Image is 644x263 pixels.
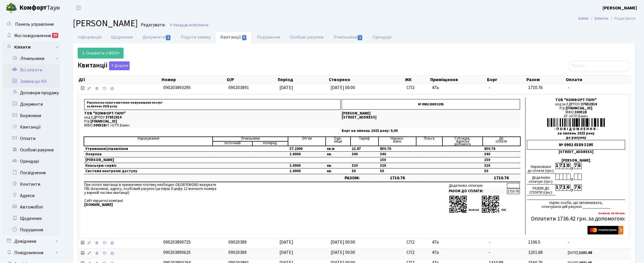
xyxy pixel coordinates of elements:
[106,115,122,120] span: 37652914
[416,137,442,146] td: Пільга
[407,249,428,256] span: СП2
[3,213,60,224] a: Щоденник
[351,137,379,146] td: Тариф
[567,163,570,169] div: 0
[568,239,628,246] span: -
[277,76,328,84] th: Період
[328,31,368,43] a: Лічильники
[84,146,213,152] td: Утримання/управління
[3,110,60,121] a: Боржники
[19,3,60,13] span: Таун
[527,127,625,131] div: - П О В І Д О М Л Е Н Н Я -
[483,157,520,163] td: 150
[432,249,484,256] span: 47а
[84,137,213,146] td: Нарахування
[527,140,625,150] div: № 0902 0389 3295
[84,182,366,215] td: При оплаті квитанції в призначенні платежу необхідно ОБОВ'ЯЗКОВО вказувати ПІБ (власника), адресу...
[285,31,328,43] a: Особові рахунки
[342,99,520,110] p: № 0902 0389 3295
[3,64,60,76] a: Всі клієнти
[442,137,483,146] td: Субсидія, адресна допомога
[78,61,130,70] label: Квитанції
[84,157,213,163] td: [PERSON_NAME]
[574,163,578,169] div: 7
[163,85,191,91] span: 090203893295
[351,152,379,157] td: 340
[565,76,630,84] th: Оплати
[527,102,625,106] div: код за ЄДРПОУ:
[527,106,625,110] div: Р/р:
[575,110,587,115] span: 300528
[3,156,60,167] a: Орендарі
[448,188,507,194] td: РАЗОМ ДО СПЛАТИ:
[108,60,130,70] a: Додати
[161,76,226,84] th: Номер
[3,236,60,247] a: Довідники
[84,120,341,123] p: Р/р:
[3,224,60,236] a: Порушення
[163,249,191,256] span: 090203890625
[84,124,341,127] p: МФО: АТ «ОТП Банк»
[527,136,625,140] div: до рахунку
[568,85,628,91] span: -
[407,85,428,91] span: СП2
[483,174,520,182] td: 1710.76
[140,22,166,28] small: Редагувати .
[379,137,416,146] td: Нарахо- вано
[483,146,520,152] td: 850.76
[326,174,379,182] td: РАЗОМ:
[579,250,592,255] b: 1201.68
[563,184,567,191] div: 1
[288,137,326,146] td: Об'єм
[528,239,541,245] span: 1106.5
[528,249,543,256] span: 1201.68
[252,141,288,146] td: поперед.
[73,31,106,43] a: Інформація
[489,239,490,245] span: -
[489,85,490,91] span: -
[563,163,567,169] div: 1
[3,247,60,258] a: Повідомлення
[407,239,428,246] span: СП2
[578,184,581,191] div: 6
[379,168,416,174] td: 50
[213,137,288,141] td: Лічильники
[342,116,520,119] p: [STREET_ADDRESS]
[578,163,581,169] div: 6
[603,5,637,11] b: [PERSON_NAME]
[84,202,113,207] b: [DOMAIN_NAME]
[15,21,54,27] span: Панель управління
[559,184,563,191] div: 7
[570,174,574,180] div: ,
[279,249,293,256] span: [DATE]
[288,163,326,168] td: 1.0000
[581,102,597,107] span: 37652914
[578,15,589,21] a: Admin
[106,31,138,43] a: Щоденник
[3,167,60,178] a: Посвідчення
[3,19,60,30] a: Панель управління
[3,30,60,41] a: Мої повідомлення33
[483,137,520,146] td: До cплати
[3,99,60,110] a: Документи
[507,188,520,194] td: 1710.76
[331,85,355,91] span: [DATE] 00:00
[226,76,277,84] th: О/Р
[351,146,379,152] td: 22.87
[489,249,490,256] span: -
[598,211,625,215] b: Комісія: 25.66 грн.
[176,31,216,43] a: Подати заявку
[342,112,520,115] p: [PERSON_NAME]
[78,76,161,84] th: Дії
[84,99,341,110] p: Рахунок на сплату житлово-комунальних послуг за липень 2025 року
[574,184,578,191] div: 7
[486,76,526,84] th: Борг
[288,146,326,152] td: 37.2000
[483,163,520,168] td: 320
[358,35,362,40] span: 1
[3,178,60,190] a: Контакти
[379,163,416,168] td: 320
[527,158,625,162] div: [PERSON_NAME]
[559,163,563,169] div: 7
[3,201,60,213] a: Автомобілі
